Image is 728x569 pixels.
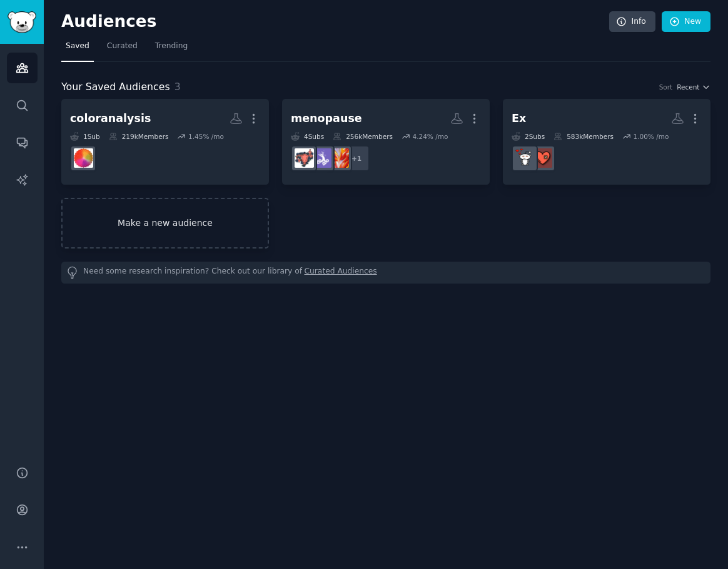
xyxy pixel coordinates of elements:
[677,83,710,91] button: Recent
[659,83,673,91] div: Sort
[74,148,93,168] img: coloranalysis
[412,132,448,141] div: 4.24 % /mo
[312,148,331,168] img: Menopause
[61,198,269,249] a: Make a new audience
[554,132,614,141] div: 583k Members
[633,132,669,141] div: 1.00 % /mo
[70,111,151,126] div: coloranalysis
[66,41,89,52] span: Saved
[330,148,349,168] img: HormoneFreeMenopause
[61,262,710,284] div: Need some research inspiration? Check out our library of
[107,41,138,52] span: Curated
[295,148,314,168] img: Perimenopause
[61,36,94,62] a: Saved
[533,148,552,168] img: ExNoContact
[61,12,609,32] h2: Audiences
[677,83,699,91] span: Recent
[291,111,362,126] div: menopause
[291,132,324,141] div: 4 Sub s
[8,11,36,33] img: GummySearch logo
[305,266,377,279] a: Curated Audiences
[512,111,526,126] div: Ex
[609,11,655,33] a: Info
[109,132,169,141] div: 219k Members
[61,79,170,95] span: Your Saved Audiences
[174,81,181,93] span: 3
[188,132,224,141] div: 1.45 % /mo
[151,36,192,62] a: Trending
[503,99,710,185] a: Ex2Subs583kMembers1.00% /moExNoContactBreakUps
[155,41,188,52] span: Trending
[282,99,490,185] a: menopause4Subs256kMembers4.24% /mo+1HormoneFreeMenopauseMenopausePerimenopause
[61,99,269,185] a: coloranalysis1Sub219kMembers1.45% /mocoloranalysis
[103,36,142,62] a: Curated
[512,132,545,141] div: 2 Sub s
[515,148,535,168] img: BreakUps
[662,11,710,33] a: New
[343,145,370,172] div: + 1
[333,132,393,141] div: 256k Members
[70,132,100,141] div: 1 Sub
